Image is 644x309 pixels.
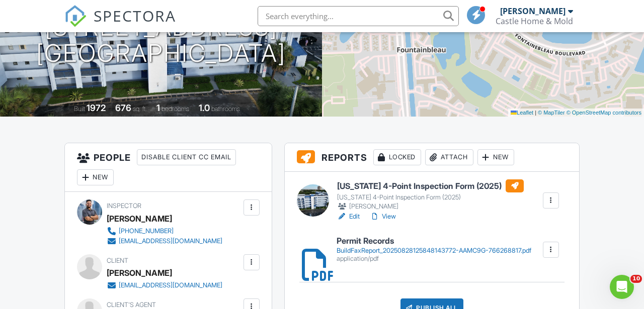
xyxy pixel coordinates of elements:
div: Attach [425,149,473,165]
span: Client's Agent [107,301,156,308]
div: New [477,149,514,165]
div: [PERSON_NAME] [107,211,172,226]
span: sq. ft. [133,105,147,113]
span: 10 [630,275,642,283]
div: [EMAIL_ADDRESS][DOMAIN_NAME] [119,281,222,289]
div: Castle Home & Mold [496,16,573,26]
a: © MapTiler [538,110,565,116]
div: [US_STATE] 4-Point Inspection Form (2025) [337,193,524,201]
a: [US_STATE] 4-Point Inspection Form (2025) [US_STATE] 4-Point Inspection Form (2025) [PERSON_NAME] [337,179,524,212]
a: [PHONE_NUMBER] [107,226,222,236]
a: [EMAIL_ADDRESS][DOMAIN_NAME] [107,280,222,290]
span: bedrooms [162,105,189,113]
h3: People [65,143,272,192]
div: BuildFaxReport_20250828125848143772-AAMC9G-766268817.pdf [337,247,531,255]
div: [PERSON_NAME] [500,6,566,16]
input: Search everything... [258,6,459,26]
span: SPECTORA [94,5,176,26]
a: SPECTORA [64,14,176,35]
div: Locked [373,149,421,165]
span: | [535,110,536,116]
h6: [US_STATE] 4-Point Inspection Form (2025) [337,179,524,192]
a: Leaflet [511,110,533,116]
span: Client [107,257,128,264]
img: The Best Home Inspection Software - Spectora [64,5,87,27]
div: New [77,169,114,185]
h1: [STREET_ADDRESS] [GEOGRAPHIC_DATA] [36,14,286,67]
div: application/pdf [337,255,531,263]
a: © OpenStreetMap contributors [567,110,641,116]
a: View [370,212,396,222]
iframe: Intercom live chat [610,275,634,299]
a: Permit Records BuildFaxReport_20250828125848143772-AAMC9G-766268817.pdf application/pdf [337,237,531,262]
h6: Permit Records [337,237,531,246]
span: Built [74,105,85,113]
div: [EMAIL_ADDRESS][DOMAIN_NAME] [119,237,222,245]
div: 676 [115,102,131,113]
span: Inspector [107,202,141,210]
div: 1 [156,102,160,113]
div: Disable Client CC Email [137,149,236,165]
div: [PERSON_NAME] [337,201,524,212]
div: [PERSON_NAME] [107,265,172,280]
a: Edit [337,212,360,222]
div: [PHONE_NUMBER] [119,227,174,235]
span: bathrooms [211,105,240,113]
div: 1.0 [199,102,210,113]
a: [EMAIL_ADDRESS][DOMAIN_NAME] [107,236,222,246]
div: 1972 [87,102,106,113]
h3: Reports [285,143,579,172]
